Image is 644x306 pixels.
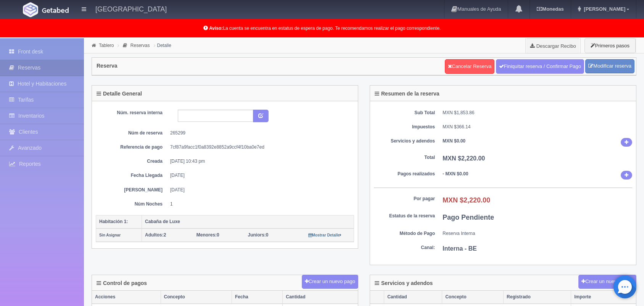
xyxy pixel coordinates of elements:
h4: Resumen de la reserva [375,91,440,97]
button: Crear un nuevo pago [302,275,358,289]
li: Detalle [152,42,173,49]
h4: Servicios y adendos [375,280,433,286]
a: Cancelar Reserva [445,59,494,74]
h4: Reserva [97,63,118,69]
img: Getabed [42,7,69,13]
b: Habitación 1: [99,219,128,224]
th: Acciones [92,291,161,304]
strong: Adultos: [145,232,164,238]
dt: Impuestos [374,124,435,130]
span: 2 [145,232,166,238]
span: [PERSON_NAME] [582,6,625,12]
b: Interna - BE [443,245,477,252]
dt: Núm. reserva interna [101,110,163,116]
dd: Reserva Interna [443,230,632,237]
dt: Por pagar [374,196,435,202]
b: Pago Pendiente [443,214,494,221]
small: Mostrar Detalle [308,233,341,237]
dt: Núm Noches [101,201,163,207]
img: Getabed [23,2,38,17]
dd: 1 [170,201,348,207]
dt: Servicios y adendos [374,138,435,144]
button: Crear un nuevo cargo [578,275,636,289]
h4: Detalle General [97,91,142,97]
h4: Control de pagos [97,280,147,286]
strong: Menores: [196,232,217,238]
dt: Sub Total [374,110,435,116]
dd: MXN $366.14 [443,124,632,130]
dd: [DATE] [170,172,348,179]
dt: Creada [101,158,163,165]
span: 0 [196,232,219,238]
dt: Canal: [374,244,435,251]
th: Registrado [504,291,571,304]
th: Cabaña de Luxe [142,215,354,228]
dt: Método de Pago [374,230,435,237]
b: Monedas [537,6,563,12]
dd: [DATE] [170,187,348,193]
a: Finiquitar reserva / Confirmar Pago [496,59,584,74]
dt: Total [374,154,435,161]
strong: Juniors: [248,232,266,238]
dt: Referencia de pago [101,144,163,151]
a: Modificar reserva [585,59,634,73]
b: MXN $0.00 [443,138,465,144]
span: 0 [248,232,269,238]
th: Concepto [161,291,232,304]
a: Descargar Recibo [526,38,580,53]
th: Importe [571,291,636,304]
dd: [DATE] 10:43 pm [170,158,348,165]
dt: Pagos realizados [374,171,435,177]
h4: [GEOGRAPHIC_DATA] [95,4,167,13]
dt: Fecha Llegada [101,172,163,179]
button: Primeros pasos [584,38,636,53]
b: Aviso: [209,26,223,31]
b: - MXN $0.00 [443,171,468,176]
dt: Núm de reserva [101,130,163,136]
small: Sin Asignar [99,233,121,237]
th: Fecha [232,291,283,304]
th: Cantidad [283,291,358,304]
a: Mostrar Detalle [308,232,341,238]
th: Cantidad [384,291,442,304]
b: MXN $2,220.00 [443,196,490,204]
dd: 7cf87a9facc1f0a8392e8852a9ccf4f10ba0e7ed [170,144,348,151]
dd: 265299 [170,130,348,136]
a: Tablero [99,43,114,48]
dd: MXN $1,853.86 [443,110,632,116]
dt: [PERSON_NAME] [101,187,163,193]
th: Concepto [442,291,504,304]
dt: Estatus de la reserva [374,213,435,219]
a: Reservas [130,43,150,48]
b: MXN $2,220.00 [443,155,485,162]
